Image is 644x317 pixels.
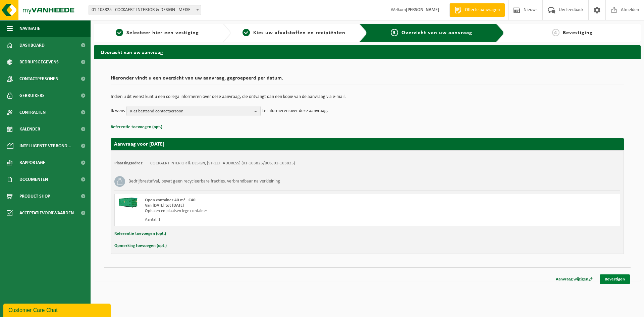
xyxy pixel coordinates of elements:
[145,198,196,202] span: Open container 40 m³ - C40
[449,3,505,17] a: Offerte aanvragen
[234,29,354,37] a: 2Kies uw afvalstoffen en recipiënten
[19,171,48,188] span: Documenten
[128,176,280,187] h3: Bedrijfsrestafval, bevat geen recycleerbare fracties, verbrandbaar na verkleining
[401,30,472,36] span: Overzicht van uw aanvraag
[19,54,59,70] span: Bedrijfsgegevens
[114,229,166,238] button: Referentie toevoegen (opt.)
[19,188,50,205] span: Product Shop
[19,70,58,87] span: Contactpersonen
[463,7,501,13] span: Offerte aanvragen
[111,123,162,131] button: Referentie toevoegen (opt.)
[253,30,345,36] span: Kies uw afvalstoffen en recipiënten
[114,161,144,165] strong: Plaatsingsadres:
[145,217,394,222] div: Aantal: 1
[262,106,328,116] p: te informeren over deze aanvraag.
[94,45,641,58] h2: Overzicht van uw aanvraag
[3,302,112,317] iframe: chat widget
[111,95,624,99] p: Indien u dit wenst kunt u een collega informeren over deze aanvraag, die ontvangt dan een kopie v...
[111,75,624,85] h2: Hieronder vindt u een overzicht van uw aanvraag, gegroepeerd per datum.
[19,87,45,104] span: Gebruikers
[406,7,439,12] strong: [PERSON_NAME]
[19,154,45,171] span: Rapportage
[243,29,250,36] span: 2
[563,30,593,36] span: Bevestiging
[111,106,125,116] p: Ik wens
[19,205,74,221] span: Acceptatievoorwaarden
[114,242,167,250] button: Opmerking toevoegen (opt.)
[551,274,598,284] a: Aanvraag wijzigen
[19,104,46,121] span: Contracten
[552,29,559,36] span: 4
[126,106,261,116] button: Kies bestaand contactpersoon
[130,106,252,116] span: Kies bestaand contactpersoon
[145,203,184,208] strong: Van [DATE] tot [DATE]
[391,29,398,36] span: 3
[97,29,217,37] a: 1Selecteer hier een vestiging
[19,138,71,154] span: Intelligente verbond...
[150,161,295,166] td: COCKAERT INTERIOR & DESIGN, [STREET_ADDRESS] (01-103825/BUS, 01-103825)
[89,5,201,15] span: 01-103825 - COCKAERT INTERIOR & DESIGN - MEISE
[19,20,40,37] span: Navigatie
[116,29,123,36] span: 1
[118,198,138,208] img: HK-XC-40-GN-00.png
[600,274,630,284] a: Bevestigen
[126,30,199,36] span: Selecteer hier een vestiging
[145,208,394,214] div: Ophalen en plaatsen lege container
[19,121,40,138] span: Kalender
[114,142,164,147] strong: Aanvraag voor [DATE]
[19,37,45,54] span: Dashboard
[89,5,201,15] span: 01-103825 - COCKAERT INTERIOR & DESIGN - MEISE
